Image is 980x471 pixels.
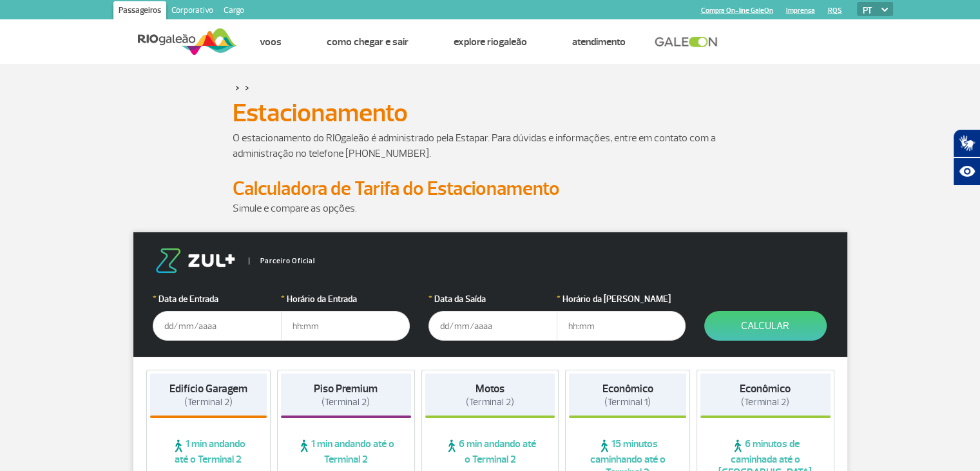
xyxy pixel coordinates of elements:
[249,257,315,265] span: Parceiro Oficial
[233,102,748,124] h1: Estacionamento
[166,1,218,22] a: Corporativo
[454,35,527,48] a: Explore RIOgaleão
[428,292,557,306] label: Data da Saída
[828,6,842,15] a: RQS
[953,129,980,157] button: Abrir tradutor de língua de sinais.
[169,382,247,396] strong: Edifício Garagem
[557,292,686,306] label: Horário da [PERSON_NAME]
[233,201,748,216] p: Simule e compare as opções.
[425,437,555,466] span: 6 min andando até o Terminal 2
[260,35,282,48] a: Voos
[602,382,653,396] strong: Econômico
[701,6,773,15] a: Compra On-line GaleOn
[235,80,240,95] a: >
[281,311,410,341] input: hh:mm
[953,157,980,186] button: Abrir recursos assistivos.
[153,292,282,306] label: Data de Entrada
[704,311,827,341] button: Calcular
[741,396,789,408] span: (Terminal 2)
[233,130,748,161] p: O estacionamento do RIOgaleão é administrado pela Estapar. Para dúvidas e informações, entre em c...
[572,35,626,48] a: Atendimento
[428,311,557,341] input: dd/mm/aaaa
[281,437,411,466] span: 1 min andando até o Terminal 2
[786,6,815,15] a: Imprensa
[740,382,791,396] strong: Econômico
[218,1,249,22] a: Cargo
[322,396,370,408] span: (Terminal 2)
[327,35,408,48] a: Como chegar e sair
[466,396,514,408] span: (Terminal 2)
[953,129,980,186] div: Plugin de acessibilidade da Hand Talk.
[184,396,233,408] span: (Terminal 2)
[233,177,748,201] h2: Calculadora de Tarifa do Estacionamento
[113,1,166,22] a: Passageiros
[604,396,651,408] span: (Terminal 1)
[153,311,282,341] input: dd/mm/aaaa
[314,382,378,396] strong: Piso Premium
[281,292,410,306] label: Horário da Entrada
[153,248,238,273] img: logo-zul.png
[150,437,267,466] span: 1 min andando até o Terminal 2
[557,311,686,341] input: hh:mm
[245,80,249,95] a: >
[476,382,504,396] strong: Motos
